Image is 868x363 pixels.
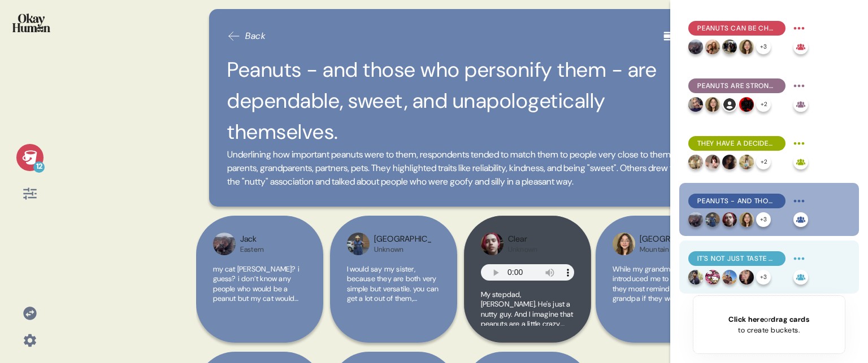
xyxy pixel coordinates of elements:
img: profilepic_28592963757018182.jpg [739,212,754,227]
img: profilepic_28592963757018182.jpg [705,97,720,112]
img: l1ibTKarBSWXLOhlfT5LxFP+OttMJpPJZDKZTCbz9PgHEggSPYjZSwEAAAAASUVORK5CYII= [722,97,737,112]
div: + 2 [756,97,771,112]
img: profilepic_28592963757018182.jpg [739,40,754,54]
img: profilepic_9188337244577086.jpg [688,155,703,169]
img: profilepic_9663116803749536.jpg [722,155,737,169]
span: my cat [PERSON_NAME]? i guess? i don’t know any people who would be a peanut but my cat would be.... [213,264,301,343]
img: profilepic_9250837378366613.jpg [705,40,720,54]
span: Underlining how important peanuts were to them, respondents tended to match them to people very c... [227,148,700,189]
h2: Peanuts - and those who personify them - are dependable, sweet, and unapologetically themselves. [227,54,700,148]
div: Clear [508,233,538,246]
div: Unknown [508,245,538,254]
div: + 3 [756,212,771,227]
div: Jack [240,233,264,246]
div: + 3 [756,270,771,285]
img: profilepic_28788387964109983.jpg [705,212,720,227]
img: profilepic_9427714207317235.jpg [688,40,703,54]
img: profilepic_29091323313814319.jpg [688,97,703,112]
span: Peanuts are strongly nostalgic, recalling specific childhood memories even in the present day. [697,81,776,91]
span: It's not just taste - peanuts' texture & versatility help set them above the rest. [697,253,776,264]
img: okayhuman.3b1b6348.png [12,14,50,32]
img: profilepic_28788387964109983.jpg [347,233,370,255]
img: profilepic_9334799329938900.jpg [688,270,703,285]
img: profilepic_9311467635610148.jpg [739,155,754,169]
div: 12 [33,161,45,173]
span: While my grandma introduced me to peanuts, they most remind me of my grandpa if they were to be p... [613,264,703,343]
div: [GEOGRAPHIC_DATA] [374,233,431,246]
img: profilepic_9122119427898035.jpg [705,270,720,285]
img: profilepic_28756746410639800.jpg [739,97,754,112]
span: I would say my sister, because they are both very simple but versatile. you can get a lot out of ... [347,264,440,333]
div: Mountain [640,245,697,254]
span: drag cards [771,314,809,324]
img: profilepic_9247131348696469.jpg [481,233,504,255]
div: + 2 [756,155,771,169]
img: profilepic_9763014550398492.jpg [722,40,737,54]
img: profilepic_28592963757018182.jpg [613,233,635,255]
span: Back [245,29,266,43]
span: Click here [728,314,764,324]
img: profilepic_9427714207317235.jpg [213,233,236,255]
div: Eastern [240,245,264,254]
img: profilepic_9247131348696469.jpg [722,212,737,227]
img: profilepic_9427714207317235.jpg [688,212,703,227]
img: profilepic_9208583669195959.jpg [722,270,737,285]
div: Unknown [374,245,431,254]
img: profilepic_9382994738483192.jpg [739,270,754,285]
img: profilepic_7476038795853007.jpg [705,155,720,169]
span: They have a decidedly positive and cheery feel, but in a relaxed, approachable way. [697,138,776,148]
span: Peanuts - and those who personify them - are dependable, sweet, and unapologetically themselves. [697,196,776,206]
div: [GEOGRAPHIC_DATA] [640,233,697,246]
span: Peanuts can be challenging for little kids, but the salt tends to win them over. [697,23,776,33]
div: + 3 [756,40,771,54]
div: or to create buckets. [728,314,809,335]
